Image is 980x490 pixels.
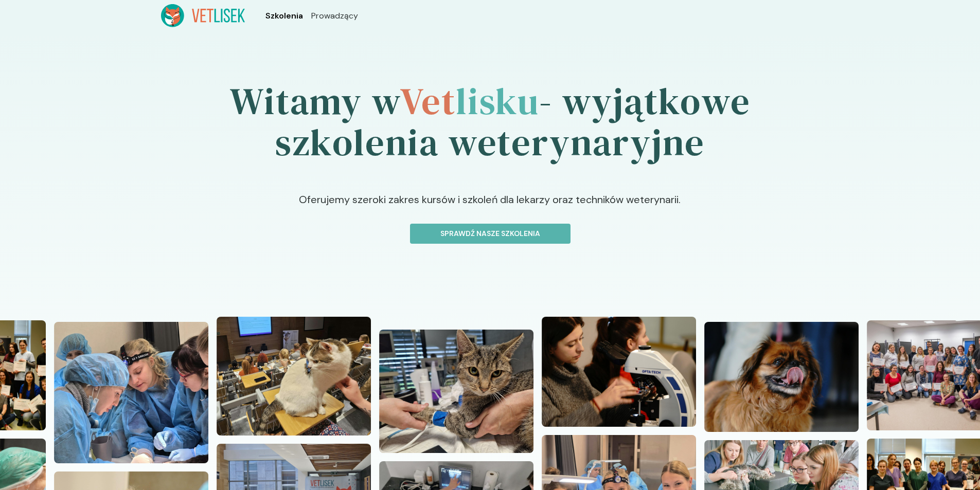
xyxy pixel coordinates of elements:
h1: Witamy w - wyjątkowe szkolenia weterynaryjne [161,52,819,192]
img: Z2WOzZbqstJ98vaN_20241110_112957.jpg [54,322,208,463]
img: Z2WOx5bqstJ98vaI_20240512_101618.jpg [217,317,371,435]
span: lisku [456,76,539,126]
span: Vet [400,76,456,126]
p: Oferujemy szeroki zakres kursów i szkoleń dla lekarzy oraz techników weterynarii. [164,192,817,224]
img: Z2WOn5bqstJ98vZ7_DSC06617.JPG [704,322,859,432]
a: Szkolenia [265,10,303,22]
a: Prowadzący [311,10,358,22]
button: Sprawdź nasze szkolenia [410,224,571,244]
p: Sprawdź nasze szkolenia [419,228,562,239]
img: Z2WOuJbqstJ98vaF_20221127_125425.jpg [379,330,533,453]
img: Z2WOrpbqstJ98vaB_DSC04907.JPG [542,317,696,427]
